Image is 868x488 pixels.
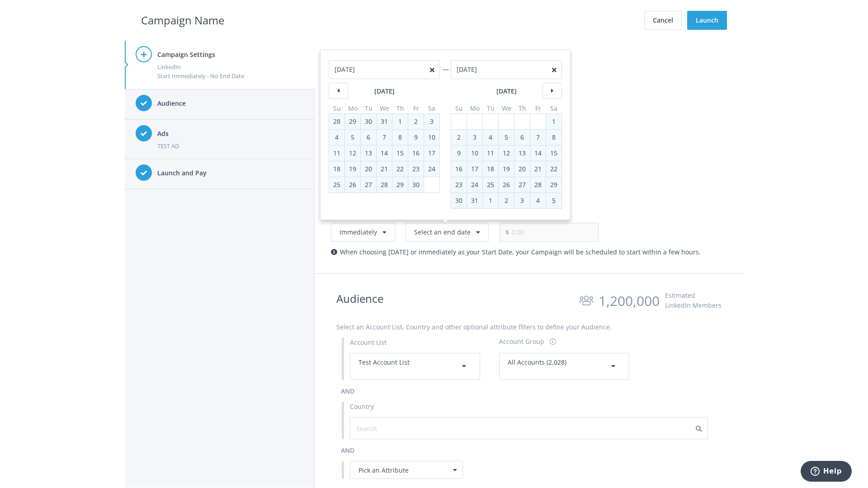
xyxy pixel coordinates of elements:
button: Select an end date [406,223,489,242]
div: 13 [361,145,376,161]
th: Mo [467,103,483,114]
th: We [377,103,392,114]
div: 4 [532,193,544,208]
div: 18 [483,161,498,177]
div: 26 [499,177,514,192]
th: Tu [483,103,499,114]
div: 8 [548,130,560,145]
div: 4 [331,130,343,145]
th: Sa [546,103,562,114]
div: 21 [530,161,546,177]
th: Fr [408,103,424,114]
div: Estimated LinkedIn Members [665,291,722,310]
th: Su [329,103,345,114]
div: 22 [392,161,408,177]
div: When choosing [DATE] or immediately as your Start Date, your Campaign will be scheduled to start ... [331,247,727,257]
caption: [DATE] [451,86,562,96]
div: 21 [377,161,392,177]
h4: Ads [157,129,304,139]
div: 29 [345,114,360,129]
div: 2 [410,114,422,129]
div: 30 [408,177,424,192]
th: Su [451,103,467,114]
div: 31 [467,193,482,208]
span: Test Account List [359,358,410,366]
div: 1 [485,193,496,208]
button: Cancel [644,11,682,30]
div: 19 [499,161,514,177]
th: Sa [424,103,440,114]
input: Search [356,423,437,433]
div: 2 [500,193,512,208]
div: 2 [453,130,465,145]
div: 15 [546,145,561,161]
iframe: Opens a widget where you can find more information [801,461,852,483]
div: 9 [453,145,465,161]
div: 6 [516,130,528,145]
div: 1 [394,114,406,129]
div: Pick an Attribute [350,461,463,479]
div: 8 [394,130,406,145]
div: 9 [410,130,422,145]
div: 15 [392,145,408,161]
div: 1 [548,114,560,129]
div: 28 [530,177,546,192]
div: 10 [424,130,439,145]
div: 23 [451,177,467,192]
h4: Launch and Pay [157,168,304,178]
span: and [341,387,354,395]
div: Test Account List [359,357,472,375]
div: 11 [483,145,498,161]
div: 28 [377,177,392,192]
div: 28 [329,114,344,129]
div: 7 [532,130,544,145]
div: 14 [377,145,392,161]
div: 3 [426,114,438,129]
div: 5 [548,193,560,208]
span: $ [500,223,509,242]
div: 24 [467,177,482,192]
div: 25 [329,177,344,192]
div: TEST AD [157,141,304,150]
div: 16 [408,145,424,161]
div: 3 [469,130,481,145]
div: 29 [392,177,408,192]
div: 4 [485,130,496,145]
div: 27 [361,177,376,192]
label: Account List [350,338,387,347]
button: Launch [687,11,727,30]
div: 3 [516,193,528,208]
div: 14 [530,145,546,161]
div: Account Group [499,337,544,347]
label: Select an Account List, Country and other optional attribute filters to define your Audience. [336,322,612,332]
span: and [341,446,354,455]
div: 24 [424,161,439,177]
div: 30 [361,114,376,129]
div: 10 [467,145,482,161]
div: 17 [424,145,439,161]
div: 31 [377,114,392,129]
div: 26 [345,177,360,192]
th: Tu [361,103,377,114]
div: 20 [361,161,376,177]
div: 5 [500,130,512,145]
div: 12 [499,145,514,161]
button: close [430,67,434,73]
div: Start Immediately - No End Date [157,71,304,80]
div: LinkedIn [157,62,304,71]
div: 5 [347,130,359,145]
div: 13 [514,145,530,161]
div: 27 [514,177,530,192]
div: 30 [451,193,467,208]
div: 11 [329,145,344,161]
label: Country [350,402,374,412]
div: 20 [514,161,530,177]
h4: Audience [157,99,304,108]
div: 1,200,000 [599,290,660,311]
div: 12 [345,145,360,161]
div: 17 [467,161,482,177]
div: 18 [329,161,344,177]
h2: Campaign Name [141,12,224,29]
div: 29 [546,177,561,192]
